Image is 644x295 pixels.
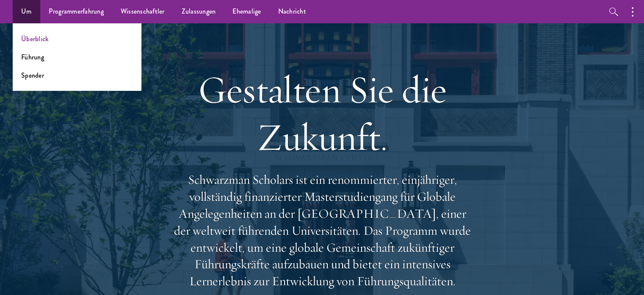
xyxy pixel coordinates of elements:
[278,6,306,16] font: Nachricht
[21,6,32,16] font: Um
[198,66,446,161] font: Gestalten Sie die Zukunft.
[182,6,216,16] font: Zulassungen
[232,6,261,16] font: Ehemalige
[121,6,165,16] font: Wissenschaftler
[21,52,44,62] a: Führung
[21,70,44,80] a: Spender
[21,34,48,44] a: Überblick
[49,6,104,16] font: Programmerfahrung
[174,171,470,289] font: Schwarzman Scholars ist ein renommierter, einjähriger, vollständig finanzierter Masterstudiengang...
